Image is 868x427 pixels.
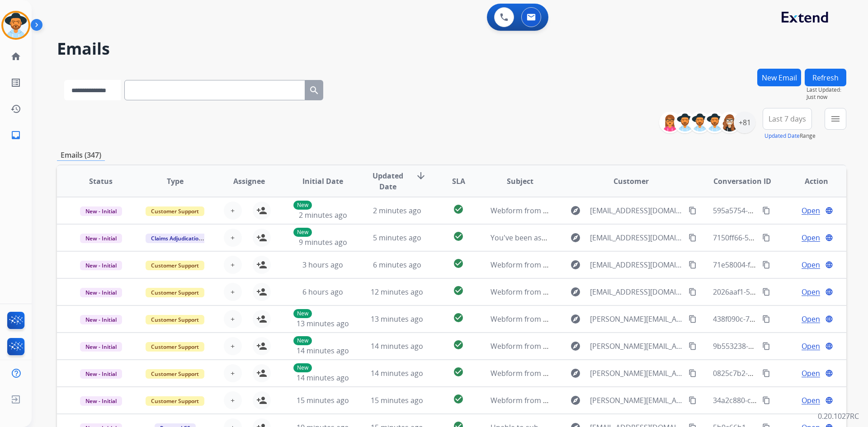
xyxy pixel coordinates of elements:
button: + [224,229,242,247]
span: New - Initial [80,261,122,270]
span: 7150ff66-5b1f-49cc-ae4b-fdf12a915c94 [713,233,844,243]
span: + [231,368,235,379]
mat-icon: inbox [10,130,21,141]
mat-icon: content_copy [762,396,770,404]
span: [EMAIL_ADDRESS][DOMAIN_NAME] [590,259,683,270]
button: New Email [757,69,801,86]
span: Open [802,314,820,324]
span: + [231,286,235,297]
span: Webform from [EMAIL_ADDRESS][DOMAIN_NAME] on [DATE] [491,260,695,270]
mat-icon: language [825,206,833,215]
mat-icon: content_copy [762,206,770,215]
span: Webform from [EMAIL_ADDRESS][DOMAIN_NAME] on [DATE] [491,368,695,378]
span: 9b553238-319d-4b31-9477-fa1b862554a4 [713,341,852,351]
span: Subject [507,176,533,187]
p: New [293,309,312,318]
span: SLA [452,176,465,187]
span: New - Initial [80,206,122,216]
mat-icon: person_add [256,395,267,406]
mat-icon: content_copy [762,288,770,296]
span: 34a2c880-cb17-45d6-a82f-72d20c7076f3 [713,395,849,405]
mat-icon: check_circle [453,394,464,404]
mat-icon: language [825,369,833,377]
mat-icon: check_circle [453,312,464,323]
span: Updated Date [368,170,409,192]
span: Open [802,259,820,270]
button: + [224,283,242,301]
span: 3 hours ago [302,260,343,270]
mat-icon: explore [570,286,581,297]
span: 15 minutes ago [297,395,349,405]
mat-icon: check_circle [453,204,464,215]
span: + [231,341,235,352]
span: Range [764,132,816,140]
span: Type [167,176,184,187]
mat-icon: content_copy [689,288,697,296]
span: New - Initial [80,342,122,352]
span: + [231,205,235,216]
span: + [231,314,235,324]
mat-icon: explore [570,205,581,216]
span: Open [802,368,820,379]
button: + [224,337,242,355]
span: Assignee [233,176,265,187]
mat-icon: content_copy [689,369,697,377]
span: Status [89,176,113,187]
span: Customer Support [146,369,204,379]
span: 13 minutes ago [371,314,423,324]
span: [PERSON_NAME][EMAIL_ADDRESS][DOMAIN_NAME] [590,341,683,352]
span: 71e58004-f79e-40c9-90dd-187d9cf7efb2 [713,260,848,270]
button: + [224,391,242,409]
span: New - Initial [80,315,122,324]
h2: Emails [57,40,846,58]
span: Last Updated: [807,86,846,94]
mat-icon: check_circle [453,285,464,296]
span: 595a5754-3695-4d37-bd78-5cfe4e56b210 [713,206,852,216]
mat-icon: content_copy [762,315,770,323]
button: + [224,310,242,328]
span: Initial Date [302,176,343,187]
span: 14 minutes ago [371,341,423,351]
mat-icon: language [825,315,833,323]
mat-icon: person_add [256,368,267,379]
button: Last 7 days [763,108,812,130]
mat-icon: explore [570,341,581,352]
span: + [231,395,235,406]
mat-icon: check_circle [453,366,464,377]
mat-icon: explore [570,314,581,324]
span: Customer [613,176,649,187]
mat-icon: language [825,396,833,404]
span: Last 7 days [769,117,806,121]
span: Open [802,232,820,243]
mat-icon: person_add [256,259,267,270]
mat-icon: language [825,342,833,350]
span: + [231,259,235,270]
mat-icon: content_copy [762,261,770,269]
mat-icon: arrow_downward [415,170,426,181]
span: New - Initial [80,288,122,297]
mat-icon: menu [830,113,841,124]
button: + [224,364,242,382]
mat-icon: check_circle [453,258,464,269]
span: Webform from [EMAIL_ADDRESS][DOMAIN_NAME] on [DATE] [491,341,695,351]
mat-icon: language [825,261,833,269]
mat-icon: language [825,234,833,242]
img: avatar [3,13,28,38]
span: Claims Adjudication [146,234,208,243]
p: New [293,228,312,237]
mat-icon: content_copy [689,396,697,404]
span: Conversation ID [713,176,771,187]
span: Just now [807,94,846,101]
span: Customer Support [146,396,204,406]
span: 6 minutes ago [373,260,421,270]
p: New [293,336,312,345]
button: + [224,256,242,274]
span: 6 hours ago [302,287,343,297]
mat-icon: person_add [256,286,267,297]
span: + [231,232,235,243]
mat-icon: content_copy [689,315,697,323]
mat-icon: search [309,85,320,96]
span: 438f090c-75e6-4901-bebf-b43c56b219b9 [713,314,850,324]
mat-icon: check_circle [453,231,464,242]
mat-icon: content_copy [689,261,697,269]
